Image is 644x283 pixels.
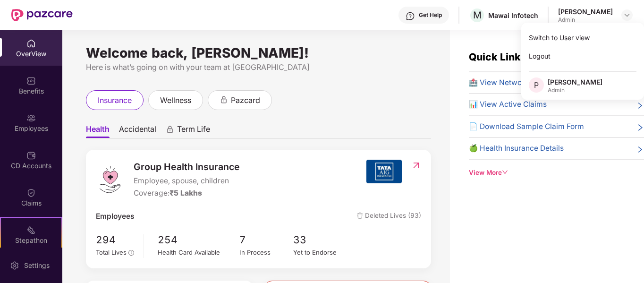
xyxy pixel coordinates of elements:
img: insurerIcon [366,160,402,183]
div: Mawai Infotech [488,11,538,20]
div: Admin [558,16,613,24]
span: right [636,123,644,132]
span: 7 [239,232,294,248]
span: wellness [160,94,191,106]
div: animation [220,95,228,104]
img: svg+xml;base64,PHN2ZyBpZD0iSG9tZSIgeG1sbnM9Imh0dHA6Ly93d3cudzMub3JnLzIwMDAvc3ZnIiB3aWR0aD0iMjAiIG... [26,39,36,48]
div: View More [469,168,644,178]
div: Welcome back, [PERSON_NAME]! [86,49,431,57]
img: svg+xml;base64,PHN2ZyB4bWxucz0iaHR0cDovL3d3dy53My5vcmcvMjAwMC9zdmciIHdpZHRoPSIyMSIgaGVpZ2h0PSIyMC... [26,225,36,235]
span: right [636,145,644,154]
div: In Process [239,248,294,257]
div: Get Help [419,11,442,19]
span: insurance [98,94,132,106]
div: animation [166,125,174,134]
span: Group Health Insurance [134,160,240,174]
img: deleteIcon [357,213,363,219]
div: Switch to User view [521,28,644,47]
div: Settings [21,261,52,270]
span: M [473,9,482,21]
div: Here is what’s going on with your team at [GEOGRAPHIC_DATA] [86,61,431,73]
img: logo [96,165,124,194]
span: P [534,79,539,91]
span: Employee, spouse, children [134,175,240,187]
span: 254 [158,232,239,248]
img: New Pazcare Logo [11,9,73,21]
span: ₹5 Lakhs [169,189,202,197]
span: Term Life [177,124,210,138]
span: down [502,169,508,176]
div: Stepathon [1,236,61,245]
span: 📊 View Active Claims [469,99,547,110]
span: right [636,101,644,110]
span: Health [86,124,110,138]
span: 🍏 Health Insurance Details [469,143,564,154]
div: [PERSON_NAME] [558,7,613,16]
span: info-circle [128,250,134,256]
img: svg+xml;base64,PHN2ZyBpZD0iRHJvcGRvd24tMzJ4MzIiIHhtbG5zPSJodHRwOi8vd3d3LnczLm9yZy8yMDAwL3N2ZyIgd2... [623,11,631,19]
div: Logout [521,47,644,65]
span: Total Lives [96,249,127,256]
div: Yet to Endorse [293,248,347,257]
img: svg+xml;base64,PHN2ZyBpZD0iQ2xhaW0iIHhtbG5zPSJodHRwOi8vd3d3LnczLm9yZy8yMDAwL3N2ZyIgd2lkdGg9IjIwIi... [26,188,36,197]
span: 294 [96,232,136,248]
span: 🏥 View Network Hospitals [469,77,563,88]
img: svg+xml;base64,PHN2ZyBpZD0iU2V0dGluZy0yMHgyMCIgeG1sbnM9Imh0dHA6Ly93d3cudzMub3JnLzIwMDAvc3ZnIiB3aW... [10,261,19,270]
span: pazcard [231,94,260,106]
span: 📄 Download Sample Claim Form [469,121,584,132]
div: Admin [548,86,602,94]
img: svg+xml;base64,PHN2ZyBpZD0iSGVscC0zMngzMiIgeG1sbnM9Imh0dHA6Ly93d3cudzMub3JnLzIwMDAvc3ZnIiB3aWR0aD... [406,11,415,21]
span: Accidental [119,124,156,138]
div: [PERSON_NAME] [548,77,602,86]
img: svg+xml;base64,PHN2ZyBpZD0iQmVuZWZpdHMiIHhtbG5zPSJodHRwOi8vd3d3LnczLm9yZy8yMDAwL3N2ZyIgd2lkdGg9Ij... [26,76,36,86]
img: RedirectIcon [411,161,421,170]
div: Coverage: [134,188,240,199]
img: svg+xml;base64,PHN2ZyBpZD0iRW1wbG95ZWVzIiB4bWxucz0iaHR0cDovL3d3dy53My5vcmcvMjAwMC9zdmciIHdpZHRoPS... [26,113,36,123]
img: svg+xml;base64,PHN2ZyBpZD0iQ0RfQWNjb3VudHMiIGRhdGEtbmFtZT0iQ0QgQWNjb3VudHMiIHhtbG5zPSJodHRwOi8vd3... [26,151,36,160]
span: Deleted Lives (93) [357,211,421,222]
span: Employees [96,211,135,222]
span: 33 [293,232,347,248]
span: Quick Links [469,51,526,63]
div: Health Card Available [158,248,239,257]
